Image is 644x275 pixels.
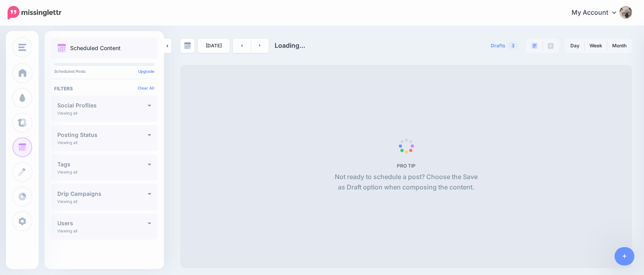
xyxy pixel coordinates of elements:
p: Viewing all [57,170,77,174]
p: Viewing all [57,228,77,233]
img: facebook-grey-square.png [548,43,554,49]
span: 3 [507,42,519,49]
a: Clear All [138,86,154,90]
img: calendar-grey-darker.png [184,42,191,49]
img: paragraph-boxed.png [531,43,538,49]
p: Viewing all [57,111,77,115]
h4: Tags [57,162,148,167]
img: menu.png [18,44,26,51]
span: Drafts [491,43,505,48]
h5: PRO TIP [332,163,481,169]
img: Missinglettr [8,6,61,20]
p: Viewing all [57,199,77,204]
a: My Account [564,3,632,23]
h4: Drip Campaigns [57,191,148,197]
h4: Users [57,220,148,226]
img: calendar.png [57,44,66,53]
a: Week [585,39,607,52]
a: Month [607,39,631,52]
p: Not ready to schedule a post? Choose the Save as Draft option when composing the content. [332,172,481,193]
h4: Filters [54,86,154,92]
p: Viewing all [57,140,77,145]
a: [DATE] [198,39,230,53]
h4: Social Profiles [57,103,148,108]
a: Drafts3 [486,39,523,53]
p: Scheduled Content [70,45,121,51]
span: Loading... [275,41,305,49]
a: Upgrade [138,69,154,74]
h4: Posting Status [57,132,148,138]
p: Scheduled Posts [54,69,154,73]
a: Day [566,39,584,52]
